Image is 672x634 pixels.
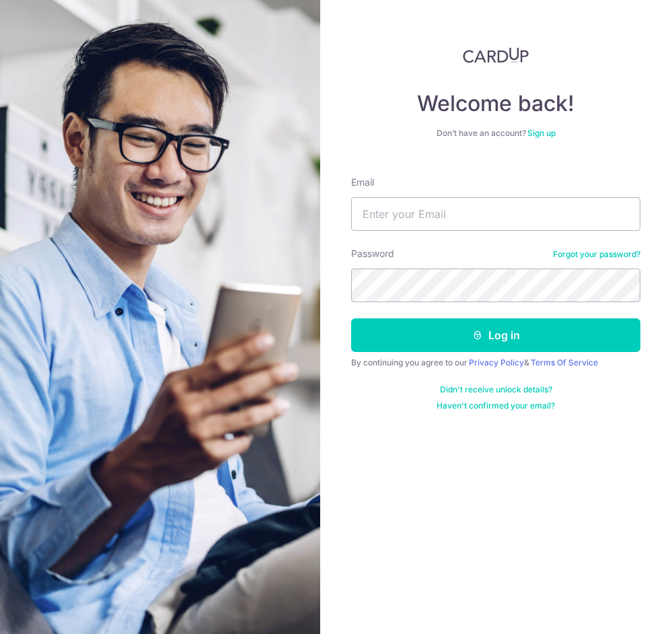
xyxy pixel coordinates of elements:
[351,197,640,231] input: Enter your Email
[531,357,598,367] a: Terms Of Service
[351,90,640,117] h4: Welcome back!
[527,128,556,138] a: Sign up
[463,47,529,63] img: CardUp Logo
[351,357,640,368] div: By continuing you agree to our &
[351,176,374,189] label: Email
[469,357,524,367] a: Privacy Policy
[437,400,555,411] a: Haven't confirmed your email?
[351,128,640,139] div: Don’t have an account?
[351,318,640,352] button: Log in
[440,384,552,395] a: Didn't receive unlock details?
[351,247,394,260] label: Password
[553,249,640,260] a: Forgot your password?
